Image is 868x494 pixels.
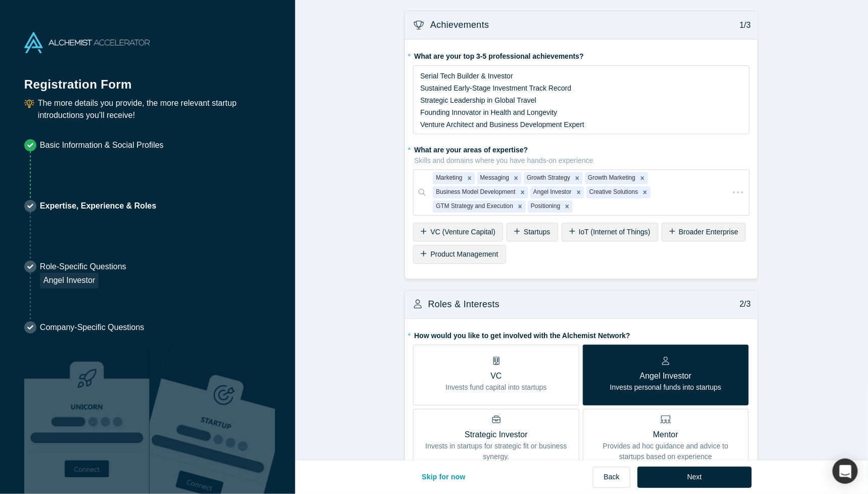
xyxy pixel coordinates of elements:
div: Remove Business Model Development [517,186,528,198]
p: Invests personal funds into startups [610,382,721,393]
h1: Registration Form [24,65,271,94]
p: Invests in startups for strategic fit or business synergy. [421,441,571,462]
p: Angel Investor [610,370,721,382]
div: Remove Messaging [511,172,522,184]
p: Strategic Investor [421,429,571,441]
div: Growth Marketing [585,172,637,184]
div: rdw-wrapper [413,65,750,134]
div: Angel Investor [530,186,573,198]
p: The more details you provide, the more relevant startup introductions you’ll receive! [38,97,271,121]
div: Startups [507,223,558,241]
div: Product Management [413,245,506,264]
button: Skip for now [411,467,476,488]
p: Role-Specific Questions [40,261,126,273]
button: Next [637,467,752,488]
h3: Achievements [430,18,489,32]
img: Robust Technologies [24,345,150,494]
p: Expertise, Experience & Roles [40,200,156,212]
span: Serial Tech Builder & Investor [420,72,513,80]
h3: Roles & Interests [428,298,500,311]
p: VC [446,370,547,382]
p: Provides ad hoc guidance and advice to startups based on experience [590,441,741,462]
button: Back [593,467,630,488]
p: Basic Information & Social Profiles [40,139,164,151]
span: Strategic Leadership in Global Travel [420,96,536,104]
span: Venture Architect and Business Development Expert [420,120,584,129]
div: Remove Growth Strategy [572,172,583,184]
span: Founding Innovator in Health and Longevity [420,108,557,116]
div: IoT (Internet of Things) [562,223,658,241]
div: VC (Venture Capital) [413,223,503,241]
div: Broader Enterprise [662,223,746,241]
div: Creative Solutions [586,186,640,198]
div: Angel Investor [40,273,99,289]
span: Sustained Early-Stage Investment Track Record [420,84,571,92]
p: 1/3 [735,19,751,31]
span: Broader Enterprise [679,228,739,236]
span: Startups [524,228,550,236]
p: 2/3 [735,298,751,310]
span: Product Management [431,250,498,258]
p: Mentor [590,429,741,441]
div: rdw-editor [420,70,743,131]
span: VC (Venture Capital) [431,228,495,236]
div: Remove Creative Solutions [639,186,651,198]
div: Remove Growth Marketing [637,172,648,184]
p: Company-Specific Questions [40,321,144,334]
img: Prism AI [150,345,275,494]
p: Skills and domains where you have hands-on experience [414,155,750,166]
label: What are your top 3-5 professional achievements? [413,48,750,62]
label: How would you like to get involved with the Alchemist Network? [413,327,750,341]
label: What are your areas of expertise? [413,141,750,166]
div: Business Model Development [433,186,517,198]
div: Marketing [433,172,464,184]
div: Remove GTM Strategy and Execution [515,200,526,213]
div: Remove Angel Investor [573,186,584,198]
p: Invests fund capital into startups [446,382,547,393]
div: Messaging [477,172,511,184]
div: Remove Positioning [562,200,573,213]
div: Positioning [528,200,562,213]
div: Remove Marketing [464,172,475,184]
img: Alchemist Accelerator Logo [24,32,150,53]
span: IoT (Internet of Things) [579,228,651,236]
div: Growth Strategy [524,172,572,184]
div: GTM Strategy and Execution [433,200,515,213]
